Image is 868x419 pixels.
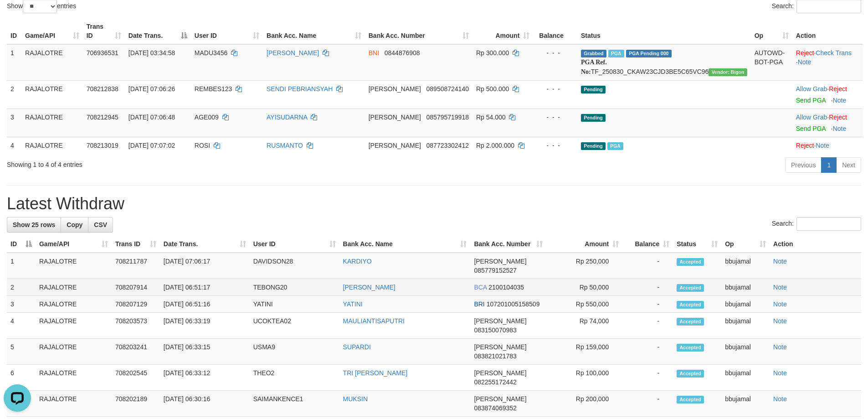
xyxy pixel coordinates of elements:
[473,18,533,44] th: Amount: activate to sort column ascending
[721,279,770,296] td: bbujamal
[721,313,770,339] td: bbujamal
[677,318,704,326] span: Accepted
[533,18,577,44] th: Balance
[546,365,622,391] td: Rp 100,000
[470,236,546,253] th: Bank Acc. Number: activate to sort column ascending
[4,4,31,31] button: Open LiveChat chat widget
[546,236,622,253] th: Amount: activate to sort column ascending
[369,85,421,93] span: [PERSON_NAME]
[339,236,471,253] th: Bank Acc. Name: activate to sort column ascending
[792,109,863,137] td: ·
[36,391,112,417] td: RAJALOTRE
[7,253,36,279] td: 1
[537,84,574,93] div: - - -
[796,114,827,121] a: Allow Grab
[816,49,852,57] a: Check Trans
[709,68,747,76] span: Vendor URL: https://checkout31.1velocity.biz
[195,49,227,57] span: MADU3456
[369,114,421,121] span: [PERSON_NAME]
[785,157,822,173] a: Previous
[474,352,516,360] span: Copy 083821021783 to clipboard
[160,253,250,279] td: [DATE] 07:06:17
[474,317,526,325] span: [PERSON_NAME]
[160,365,250,391] td: [DATE] 06:33:12
[796,85,829,93] span: ·
[343,395,368,403] a: MUKSIN
[677,284,704,292] span: Accepted
[160,236,250,253] th: Date Trans.: activate to sort column ascending
[577,18,751,44] th: Status
[7,365,36,391] td: 6
[721,296,770,313] td: bbujamal
[622,365,673,391] td: -
[476,114,506,121] span: Rp 54.000
[7,236,36,253] th: ID: activate to sort column descending
[365,18,473,44] th: Bank Acc. Number: activate to sort column ascending
[474,343,526,351] span: [PERSON_NAME]
[21,80,83,109] td: RAJALOTRE
[721,253,770,279] td: bbujamal
[87,142,118,149] span: 708213019
[250,279,339,296] td: TEBONG20
[267,114,307,121] a: AYISUDARNA
[796,49,814,57] a: Reject
[677,370,704,378] span: Accepted
[476,142,514,149] span: Rp 2.000.000
[546,339,622,365] td: Rp 159,000
[7,44,21,81] td: 1
[7,137,21,154] td: 4
[267,85,333,93] a: SENDI PEBRIANSYAH
[816,142,829,149] a: Note
[581,50,606,57] span: Grabbed
[7,296,36,313] td: 3
[546,296,622,313] td: Rp 550,000
[773,343,787,351] a: Note
[87,114,118,121] span: 708212945
[622,236,673,253] th: Balance: activate to sort column ascending
[343,317,405,325] a: MAULIANTISAPUTRI
[21,18,83,44] th: Game/API: activate to sort column ascending
[7,339,36,365] td: 5
[160,339,250,365] td: [DATE] 06:33:15
[369,49,379,57] span: BNI
[112,339,160,365] td: 708203241
[87,85,118,93] span: 708212838
[7,217,61,233] a: Show 25 rows
[622,279,673,296] td: -
[792,137,863,154] td: ·
[721,236,770,253] th: Op: activate to sort column ascending
[488,284,524,291] span: Copy 2100104035 to clipboard
[160,391,250,417] td: [DATE] 06:30:16
[796,97,826,104] a: Send PGA
[581,86,606,93] span: Pending
[796,142,814,149] a: Reject
[7,313,36,339] td: 4
[195,85,232,93] span: REMBES123
[607,142,623,150] span: PGA
[677,258,704,266] span: Accepted
[343,258,372,265] a: KARDIYO
[677,396,704,403] span: Accepted
[21,109,83,137] td: RAJALOTRE
[474,395,526,403] span: [PERSON_NAME]
[112,296,160,313] td: 708207129
[829,85,847,93] a: Reject
[796,125,826,132] a: Send PGA
[792,44,863,81] td: · ·
[250,391,339,417] td: SAIMANKENCE1
[677,344,704,352] span: Accepted
[474,300,484,308] span: BRI
[474,258,526,265] span: [PERSON_NAME]
[343,300,363,308] a: YATINI
[250,339,339,365] td: USMA9
[796,114,829,121] span: ·
[836,157,861,173] a: Next
[622,253,673,279] td: -
[343,343,371,351] a: SUPARDI
[61,217,88,233] a: Copy
[622,313,673,339] td: -
[160,296,250,313] td: [DATE] 06:51:16
[343,284,395,291] a: [PERSON_NAME]
[343,369,408,377] a: TRI [PERSON_NAME]
[622,296,673,313] td: -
